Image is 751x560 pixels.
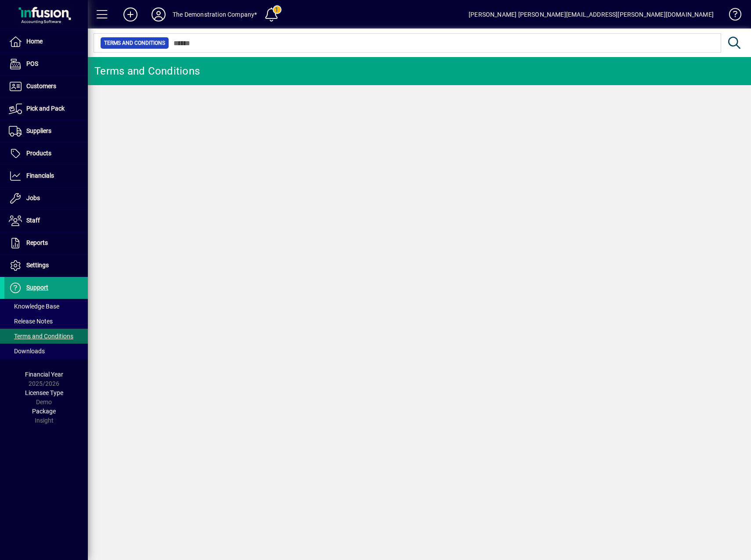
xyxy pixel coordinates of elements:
[4,210,88,232] a: Staff
[4,165,88,187] a: Financials
[4,299,88,314] a: Knowledge Base
[4,329,88,344] a: Terms and Conditions
[9,318,53,325] span: Release Notes
[26,127,51,134] span: Suppliers
[9,303,59,310] span: Knowledge Base
[469,7,714,22] div: [PERSON_NAME] [PERSON_NAME][EMAIL_ADDRESS][PERSON_NAME][DOMAIN_NAME]
[4,75,88,97] a: Customers
[26,262,49,269] span: Settings
[26,194,40,201] span: Jobs
[26,38,43,45] span: Home
[4,187,88,209] a: Jobs
[26,60,38,67] span: POS
[4,143,88,165] a: Products
[26,239,48,246] span: Reports
[4,344,88,359] a: Downloads
[26,284,48,291] span: Support
[4,53,88,75] a: POS
[4,98,88,120] a: Pick and Pack
[116,7,144,22] button: Add
[4,31,88,53] a: Home
[9,333,73,340] span: Terms and Conditions
[25,371,63,378] span: Financial Year
[4,255,88,276] a: Settings
[9,348,45,355] span: Downloads
[25,389,63,396] span: Licensee Type
[26,217,40,224] span: Staff
[722,2,740,30] a: Knowledge Base
[94,64,200,78] div: Terms and Conditions
[144,7,173,22] button: Profile
[4,232,88,254] a: Reports
[26,83,56,90] span: Customers
[26,105,65,112] span: Pick and Pack
[32,408,56,415] span: Package
[26,150,51,157] span: Products
[173,7,257,22] div: The Demonstration Company*
[26,172,54,179] span: Financials
[104,39,165,47] span: Terms and Conditions
[4,120,88,142] a: Suppliers
[4,314,88,329] a: Release Notes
